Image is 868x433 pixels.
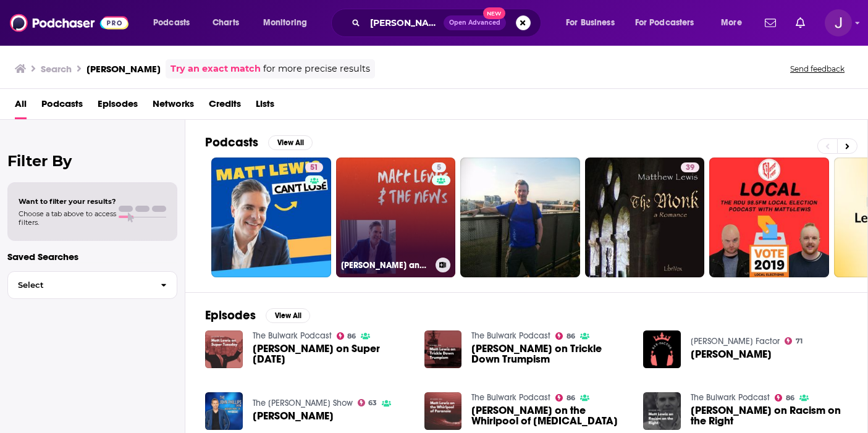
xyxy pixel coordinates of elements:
[266,308,310,323] button: View All
[305,162,323,172] a: 51
[253,330,332,341] a: The Bulwark Podcast
[721,14,742,32] span: More
[681,162,699,172] a: 39
[358,399,377,406] a: 63
[205,135,313,150] a: PodcastsView All
[557,13,630,33] button: open menu
[205,330,243,368] img: Matt Lewis on Super Tuesday
[449,20,500,26] span: Open Advanced
[253,411,334,421] a: Matt Lewis
[424,392,462,430] img: Matt Lewis on the Whirlpool of Paranoia
[424,330,462,368] a: Matt Lewis on Trickle Down Trumpism
[686,162,694,174] span: 39
[627,13,712,33] button: open menu
[10,11,129,35] img: Podchaser - Follow, Share and Rate Podcasts
[555,394,575,401] a: 86
[171,62,261,76] a: Try an exact match
[471,330,550,341] a: The Bulwark Podcast
[204,13,246,33] a: Charts
[268,135,313,150] button: View All
[211,158,331,277] a: 51
[791,12,810,33] a: Show notifications dropdown
[347,334,356,339] span: 86
[19,197,116,206] span: Want to filter your results?
[471,405,628,426] a: Matt Lewis on the Whirlpool of Paranoia
[825,9,852,36] span: Logged in as josephpapapr
[471,405,628,426] span: [PERSON_NAME] on the Whirlpool of [MEDICAL_DATA]
[336,158,456,277] a: 5[PERSON_NAME] and the News
[368,400,377,406] span: 63
[7,152,177,170] h2: Filter By
[444,15,506,30] button: Open AdvancedNew
[585,158,705,277] a: 39
[567,334,575,339] span: 86
[7,271,177,299] button: Select
[337,332,356,340] a: 86
[256,94,274,119] a: Lists
[205,135,258,150] h2: Podcasts
[343,9,553,37] div: Search podcasts, credits, & more...
[153,14,190,32] span: Podcasts
[786,64,848,74] button: Send feedback
[253,398,353,408] a: The John Phillips Show
[205,308,256,323] h2: Episodes
[8,281,151,289] span: Select
[263,14,307,32] span: Monitoring
[41,94,83,119] a: Podcasts
[255,13,323,33] button: open menu
[19,209,116,227] span: Choose a tab above to access filters.
[310,162,318,174] span: 51
[566,14,615,32] span: For Business
[825,9,852,36] button: Show profile menu
[555,332,575,340] a: 86
[86,63,161,75] h3: [PERSON_NAME]
[205,308,310,323] a: EpisodesView All
[437,162,441,174] span: 5
[253,343,410,364] span: [PERSON_NAME] on Super [DATE]
[567,395,575,401] span: 86
[205,392,243,430] img: Matt Lewis
[471,392,550,403] a: The Bulwark Podcast
[691,392,770,403] a: The Bulwark Podcast
[796,338,803,344] span: 71
[760,12,781,33] a: Show notifications dropdown
[253,343,410,364] a: Matt Lewis on Super Tuesday
[341,260,431,271] h3: [PERSON_NAME] and the News
[483,7,505,19] span: New
[145,13,206,33] button: open menu
[775,394,794,401] a: 86
[691,349,772,359] span: [PERSON_NAME]
[643,392,681,430] img: Matt Lewis on Racism on the Right
[365,13,444,33] input: Search podcasts, credits, & more...
[213,14,239,32] span: Charts
[7,251,177,263] p: Saved Searches
[471,343,628,364] a: Matt Lewis on Trickle Down Trumpism
[786,395,794,401] span: 86
[785,337,803,345] a: 71
[209,94,241,119] a: Credits
[691,349,772,359] a: Matt Lewis
[15,94,27,119] a: All
[635,14,694,32] span: For Podcasters
[432,162,446,172] a: 5
[691,336,780,347] a: Rex Factor
[253,411,334,421] span: [PERSON_NAME]
[691,405,848,426] a: Matt Lewis on Racism on the Right
[643,330,681,368] img: Matt Lewis
[153,94,194,119] a: Networks
[691,405,848,426] span: [PERSON_NAME] on Racism on the Right
[98,94,138,119] a: Episodes
[263,62,370,76] span: for more precise results
[41,63,72,75] h3: Search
